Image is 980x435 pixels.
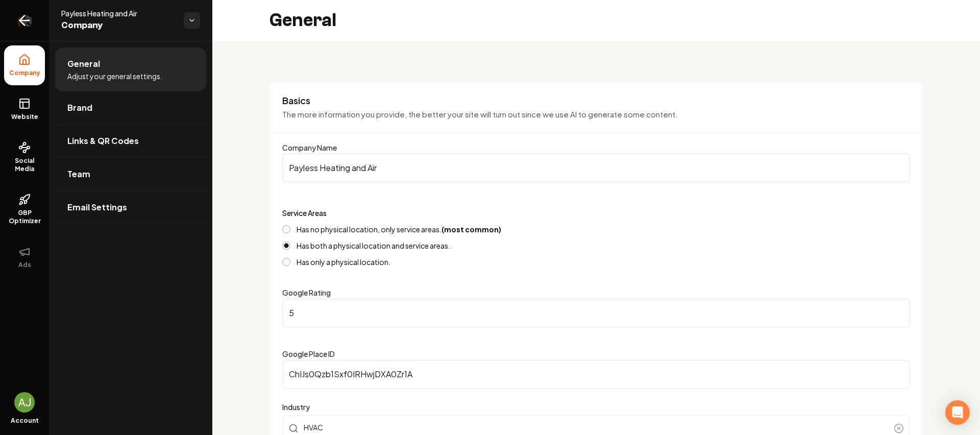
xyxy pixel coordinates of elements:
[4,89,45,129] a: Website
[282,360,910,389] input: Google Place ID
[282,349,335,358] label: Google Place ID
[67,58,100,70] span: General
[55,125,206,157] a: Links & QR Codes
[282,154,910,182] input: Company Name
[67,201,127,213] span: Email Settings
[14,392,35,413] button: Open user button
[282,299,910,327] input: Google Rating
[282,143,337,152] label: Company Name
[282,94,910,107] h3: Basics
[55,91,206,124] a: Brand
[55,158,206,190] a: Team
[282,401,910,413] label: Industry
[11,417,39,425] span: Account
[297,258,390,265] label: Has only a physical location.
[4,133,45,181] a: Social Media
[282,208,327,217] label: Service Areas
[14,261,35,269] span: Ads
[67,135,139,147] span: Links & QR Codes
[67,168,90,180] span: Team
[4,157,45,173] span: Social Media
[7,113,42,121] span: Website
[282,109,910,120] p: The more information you provide, the better your site will turn out since we use AI to generate ...
[297,226,501,233] label: Has no physical location, only service areas.
[67,71,162,81] span: Adjust your general settings.
[269,10,336,31] h2: General
[67,102,92,114] span: Brand
[5,69,44,77] span: Company
[14,392,35,413] img: AJ Nimeh
[61,18,176,33] span: Company
[4,237,45,277] button: Ads
[282,288,331,297] label: Google Rating
[945,400,970,425] div: Open Intercom Messenger
[442,225,501,234] strong: (most common)
[4,209,45,225] span: GBP Optimizer
[297,242,450,249] label: Has both a physical location and service areas.
[61,8,176,18] span: Payless Heating and Air
[4,185,45,233] a: GBP Optimizer
[55,191,206,224] a: Email Settings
